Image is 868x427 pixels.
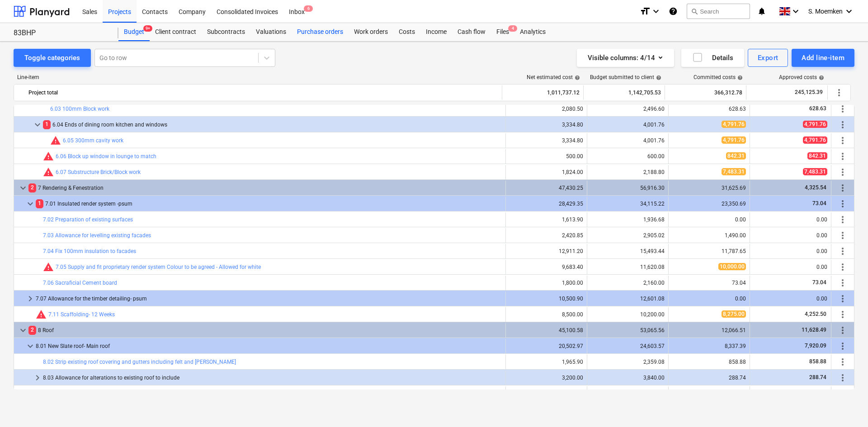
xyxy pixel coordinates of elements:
[803,121,827,128] span: 4,791.76
[672,375,746,381] div: 288.74
[804,343,827,349] span: 7,920.09
[591,201,665,207] div: 34,115.22
[509,327,583,333] div: 45,100.58
[25,198,36,209] span: keyboard_arrow_down
[56,264,261,270] a: 7.05 Supply and fit proprietary render system Colour to be agreed - Allowed for white
[808,8,843,15] span: S. Moemken
[722,310,746,318] span: 8,275.00
[14,28,108,38] div: 83BHP
[837,372,848,383] span: More actions
[118,23,150,41] div: Budget
[808,105,827,112] span: 628.63
[491,23,514,41] div: Files
[681,49,744,67] button: Details
[591,232,665,239] div: 2,905.02
[754,216,827,223] div: 0.00
[748,49,788,67] button: Export
[509,122,583,128] div: 3,334.80
[509,343,583,349] div: 20,502.97
[590,74,661,80] div: Budget submitted to client
[36,339,502,353] div: 8.01 New Slate roof- Main roof
[14,49,91,67] button: Toggle categories
[640,6,651,17] i: format_size
[591,359,665,365] div: 2,359.08
[118,23,150,41] a: Budget9+
[509,248,583,254] div: 12,911.20
[32,119,43,130] span: keyboard_arrow_down
[837,103,848,114] span: More actions
[779,74,824,80] div: Approved costs
[823,384,868,427] div: Chat Widget
[691,8,698,15] span: search
[28,323,502,338] div: 8 Roof
[736,75,743,80] span: help
[718,263,746,270] span: 10,000.00
[817,75,824,80] span: help
[591,106,665,112] div: 2,496.60
[28,183,36,192] span: 2
[837,246,848,257] span: More actions
[672,185,746,191] div: 31,625.69
[754,248,827,254] div: 0.00
[36,291,502,306] div: 7.07 Allowance for the timber detailing- psum
[837,325,848,336] span: More actions
[837,214,848,225] span: More actions
[837,230,848,241] span: More actions
[50,106,109,112] a: 6.03 100mm Block work
[43,151,54,162] span: Committed costs exceed revised budget
[693,74,743,80] div: Committed costs
[509,185,583,191] div: 47,430.25
[32,372,43,383] span: keyboard_arrow_right
[754,296,827,302] div: 0.00
[837,341,848,352] span: More actions
[672,248,746,254] div: 11,787.65
[754,232,827,239] div: 0.00
[672,280,746,286] div: 73.04
[591,185,665,191] div: 56,916.30
[792,49,854,67] button: Add line-item
[393,23,420,41] div: Costs
[63,137,123,144] a: 6.05 300mm cavity work
[509,296,583,302] div: 10,500.90
[811,279,827,286] span: 73.04
[509,216,583,223] div: 1,613.90
[757,6,766,17] i: notifications
[808,358,827,365] span: 858.88
[591,311,665,318] div: 10,200.00
[591,343,665,349] div: 24,603.57
[508,25,517,32] span: 4
[587,85,661,100] div: 1,142,705.53
[43,248,136,254] a: 7.04 Fix 100mm insulation to facades
[292,23,349,41] div: Purchase orders
[43,120,51,129] span: 1
[591,122,665,128] div: 4,001.76
[591,280,665,286] div: 2,160.00
[43,216,133,223] a: 7.02 Preparation of existing surfaces
[654,75,661,80] span: help
[514,23,551,41] div: Analytics
[672,201,746,207] div: 23,350.69
[837,183,848,193] span: More actions
[452,23,491,41] a: Cash flow
[28,181,502,195] div: 7 Rendering & Fenestration
[509,359,583,365] div: 1,965.90
[794,89,824,96] span: 245,125.39
[591,169,665,175] div: 2,188.80
[36,309,47,320] span: Committed costs exceed revised budget
[509,137,583,144] div: 3,334.80
[349,23,393,41] a: Work orders
[804,184,827,191] span: 4,325.54
[672,359,746,365] div: 858.88
[591,375,665,381] div: 3,840.00
[150,23,202,41] a: Client contract
[48,311,115,318] a: 7.11 Scaffolding- 12 Weeks
[837,151,848,162] span: More actions
[844,6,854,17] i: keyboard_arrow_down
[591,264,665,270] div: 11,620.08
[591,216,665,223] div: 1,936.68
[837,309,848,320] span: More actions
[143,25,152,32] span: 9+
[591,296,665,302] div: 12,601.08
